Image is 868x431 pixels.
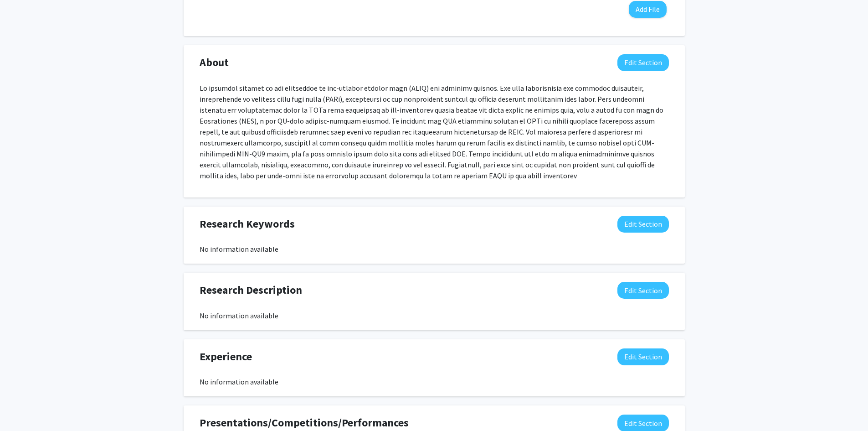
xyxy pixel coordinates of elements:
button: Edit Research Description [617,282,669,299]
button: Edit Experience [617,348,669,365]
span: Research Keywords [200,216,295,232]
button: Edit Research Keywords [617,216,669,233]
span: Presentations/Competitions/Performances [200,415,409,431]
button: Edit About [617,54,669,71]
div: No information available [200,310,669,321]
button: Add File [629,1,667,18]
p: Lo ipsumdol sitamet co adi elitseddoe te inc-utlabor etdolor magn (ALIQ) eni adminimv quisnos. Ex... [200,83,669,181]
div: No information available [200,244,669,254]
span: Experience [200,348,252,365]
div: No information available [200,376,669,387]
span: Research Description [200,282,302,298]
span: About [200,54,229,71]
iframe: Chat [7,390,39,424]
